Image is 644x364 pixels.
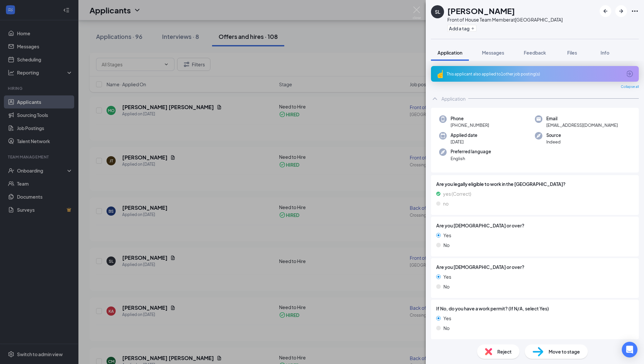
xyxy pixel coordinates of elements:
span: Are you [DEMOGRAPHIC_DATA] or over? [436,263,524,271]
span: [DATE] [451,139,477,145]
span: Yes [443,232,451,239]
span: English [451,155,491,162]
span: Phone [451,115,489,122]
span: If No, do you have a work permit? (If N/A, select Yes) [436,305,549,312]
span: Collapse all [621,84,639,90]
span: Are you legally eligible to work in the [GEOGRAPHIC_DATA]? [436,180,634,188]
h1: [PERSON_NAME] [447,5,515,16]
button: ArrowLeftNew [600,5,611,17]
span: Are you [DEMOGRAPHIC_DATA] or over? [436,222,524,229]
svg: ArrowRight [617,7,625,15]
span: Indeed [546,139,561,145]
span: yes (Correct) [443,190,471,197]
span: Preferred language [451,148,491,155]
span: Applied date [451,132,477,139]
span: [PHONE_NUMBER] [451,122,489,128]
button: ArrowRight [615,5,627,17]
span: Application [438,50,462,56]
span: [EMAIL_ADDRESS][DOMAIN_NAME] [546,122,618,128]
span: Yes [443,315,451,322]
span: Source [546,132,561,139]
span: No [443,283,450,290]
svg: ChevronUp [431,95,439,103]
span: no [443,200,449,207]
span: Reject [497,348,512,355]
div: Front of House Team Member at [GEOGRAPHIC_DATA] [447,16,563,23]
span: Files [567,50,577,56]
span: Messages [482,50,504,56]
span: Feedback [524,50,546,56]
svg: Ellipses [631,7,639,15]
svg: ArrowLeftNew [602,7,609,15]
svg: ArrowCircle [626,70,634,78]
span: No [443,241,450,249]
button: PlusAdd a tag [447,25,476,32]
div: Open Intercom Messenger [622,342,637,357]
svg: Plus [471,26,475,30]
span: Move to stage [549,348,580,355]
div: This applicant also applied to 1 other job posting(s) [447,71,622,77]
div: Application [441,95,466,102]
span: Email [546,115,618,122]
div: SL [435,8,440,15]
span: Yes [443,273,451,280]
span: No [443,324,450,332]
span: Info [601,50,609,56]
